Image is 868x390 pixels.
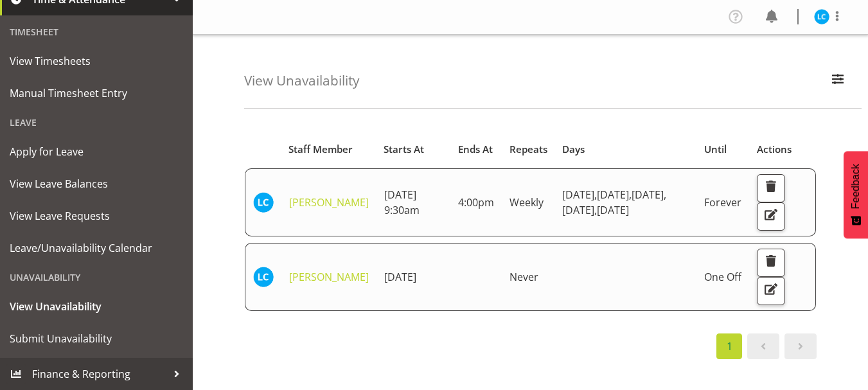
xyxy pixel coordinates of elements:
[253,267,274,287] img: lindsay-carroll-holland11869.jpg
[3,323,190,355] a: Submit Unavailability
[3,168,190,200] a: View Leave Balances
[509,142,547,157] span: Repeats
[814,9,829,24] img: lindsay-carroll-holland11869.jpg
[10,51,183,71] span: View Timesheets
[757,202,785,231] button: Edit Unavailability
[3,264,190,290] div: Unavailability
[757,174,785,202] button: Delete Unavailability
[757,277,785,305] button: Edit Unavailability
[3,200,190,232] a: View Leave Requests
[629,188,632,202] span: ,
[3,19,190,45] div: Timesheet
[850,164,862,209] span: Feedback
[824,67,851,95] button: Filter Employees
[597,203,629,217] span: [DATE]
[253,192,274,213] img: lindsay-carroll-holland11869.jpg
[3,109,190,136] div: Leave
[704,142,727,157] span: Until
[664,188,666,202] span: ,
[10,84,183,103] span: Manual Timesheet Entry
[757,142,792,157] span: Actions
[458,142,493,157] span: Ends At
[289,195,369,209] a: [PERSON_NAME]
[594,203,597,217] span: ,
[509,195,544,209] span: Weekly
[3,290,190,323] a: View Unavailability
[594,188,597,202] span: ,
[384,188,420,217] span: [DATE] 9:30am
[704,270,741,284] span: One Off
[562,188,597,202] span: [DATE]
[32,364,167,384] span: Finance & Reporting
[10,206,183,226] span: View Leave Requests
[384,270,416,284] span: [DATE]
[844,151,868,238] button: Feedback - Show survey
[10,329,183,348] span: Submit Unavailability
[597,188,632,202] span: [DATE]
[458,195,494,209] span: 4:00pm
[632,188,666,202] span: [DATE]
[384,142,424,157] span: Starts At
[704,195,741,209] span: Forever
[562,203,597,217] span: [DATE]
[289,270,369,284] a: [PERSON_NAME]
[3,232,190,264] a: Leave/Unavailability Calendar
[3,45,190,77] a: View Timesheets
[757,249,785,277] button: Delete Unavailability
[10,238,183,258] span: Leave/Unavailability Calendar
[509,270,538,284] span: Never
[10,297,183,316] span: View Unavailability
[3,77,190,109] a: Manual Timesheet Entry
[288,142,353,157] span: Staff Member
[562,142,585,157] span: Days
[244,73,359,88] h4: View Unavailability
[3,136,190,168] a: Apply for Leave
[10,174,183,193] span: View Leave Balances
[10,142,183,161] span: Apply for Leave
